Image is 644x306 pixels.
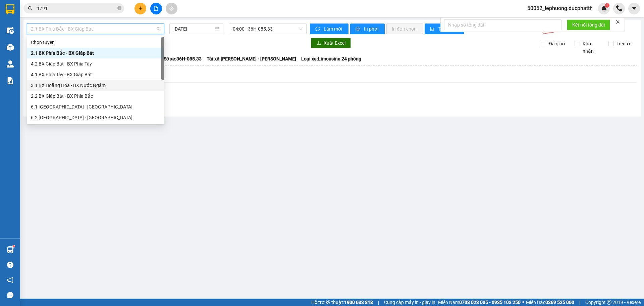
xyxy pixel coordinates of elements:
div: 4.2 BX Giáp Bát - BX Phía Tây [27,58,164,69]
span: close-circle [117,6,121,10]
button: caret-down [628,3,640,14]
sup: 1 [13,245,15,247]
strong: 0369 525 060 [545,300,574,305]
span: 2.1 BX Phía Bắc - BX Giáp Bát [31,24,160,34]
span: 1 [606,3,608,8]
span: close-circle [117,5,121,12]
div: 2.1 BX Phía Bắc - BX Giáp Bát [27,48,164,58]
span: printer [356,27,361,32]
div: 2.2 BX Giáp Bát - BX Phía Bắc [27,91,164,101]
span: aim [169,6,174,11]
div: Chọn tuyến [27,37,164,48]
button: printerIn phơi [350,24,385,34]
strong: 1900 633 818 [344,300,373,305]
span: close [615,19,620,24]
span: Tài xế: [PERSON_NAME] - [PERSON_NAME] [207,55,296,62]
span: plus [138,6,143,11]
div: 3.1 BX Hoằng Hóa - BX Nước Ngầm [31,82,160,89]
span: question-circle [7,262,13,268]
sup: 1 [605,3,609,8]
div: 6.2 Hà Nội - Thanh Hóa [27,112,164,123]
img: warehouse-icon [7,246,14,253]
span: Cung cấp máy in - giấy in: [384,299,436,306]
span: Số xe: 36H-085.33 [164,55,202,62]
span: ⚪️ [522,301,524,304]
span: Trên xe [614,40,634,47]
div: 4.2 BX Giáp Bát - BX Phía Tây [31,60,160,68]
span: In phơi [364,25,379,33]
span: Đã giao [546,40,568,47]
div: 6.1 Thanh Hóa - Hà Nội [27,101,164,112]
button: syncLàm mới [310,24,348,34]
div: 2.1 BX Phía Bắc - BX Giáp Bát [31,49,160,57]
span: | [378,299,379,306]
button: In đơn chọn [386,24,423,34]
div: Chọn tuyến [31,39,160,46]
span: 04:00 - 36H-085.33 [233,24,303,34]
div: 4.1 BX Phía Tây - BX Giáp Bát [31,71,160,78]
span: bar-chart [430,27,436,32]
span: 50052_lephuong.ducphatth [522,4,598,12]
div: 3.1 BX Hoằng Hóa - BX Nước Ngầm [27,80,164,91]
img: icon-new-feature [601,5,607,11]
input: 12/09/2025 [173,25,213,33]
input: Nhập số tổng đài [444,19,561,30]
img: logo-vxr [6,4,14,14]
span: Kết nối tổng đài [572,21,605,29]
div: 6.1 [GEOGRAPHIC_DATA] - [GEOGRAPHIC_DATA] [31,103,160,111]
input: Tìm tên, số ĐT hoặc mã đơn [37,5,116,12]
span: notification [7,277,13,283]
span: Miền Nam [438,299,521,306]
span: sync [315,27,321,32]
img: solution-icon [7,77,14,84]
span: Miền Bắc [526,299,574,306]
button: Kết nối tổng đài [567,19,610,30]
span: Loại xe: Limousine 24 phòng [301,55,361,62]
span: Hỗ trợ kỹ thuật: [311,299,373,306]
span: Kho nhận [580,40,603,55]
span: | [579,299,580,306]
span: file-add [154,6,158,11]
img: warehouse-icon [7,27,14,34]
img: warehouse-icon [7,44,14,51]
div: 4.1 BX Phía Tây - BX Giáp Bát [27,69,164,80]
button: file-add [150,3,162,14]
span: copyright [607,300,611,305]
span: message [7,292,13,298]
button: plus [135,3,146,14]
button: aim [166,3,177,14]
div: 2.2 BX Giáp Bát - BX Phía Bắc [31,92,160,100]
button: bar-chartThống kê [425,24,464,34]
img: warehouse-icon [7,60,14,68]
strong: 0708 023 035 - 0935 103 250 [459,300,521,305]
span: caret-down [631,5,637,11]
span: Làm mới [324,25,343,33]
div: 6.2 [GEOGRAPHIC_DATA] - [GEOGRAPHIC_DATA] [31,114,160,121]
span: search [28,6,33,11]
button: downloadXuất Excel [311,38,351,48]
img: phone-icon [616,5,622,11]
